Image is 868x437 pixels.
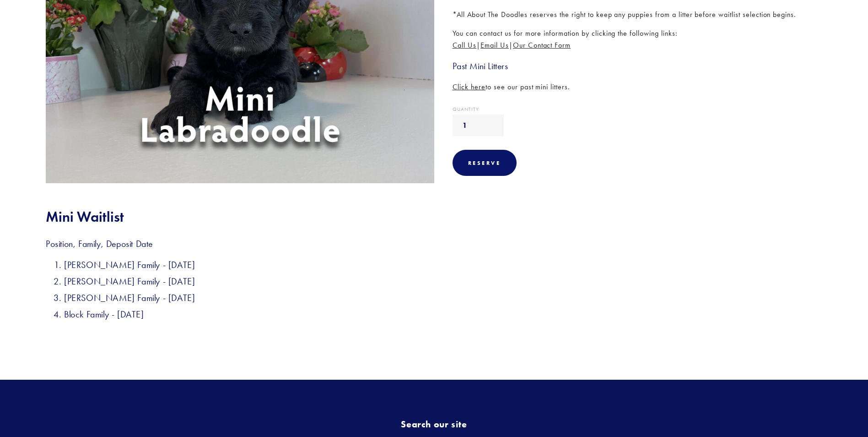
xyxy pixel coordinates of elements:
h3: Block Family - [DATE] [64,308,822,320]
a: Email Us [480,41,509,49]
strong: Search our site [401,419,467,430]
h2: Mini Waitlist [46,208,822,225]
h3: [PERSON_NAME] Family - [DATE] [64,275,822,287]
div: Quantity: [453,107,823,112]
p: to see our past mini litters. [453,81,823,93]
h3: Past Mini Litters [453,60,823,72]
input: Quantity [453,115,504,136]
div: Reserve [453,150,517,176]
a: Call Us [453,41,477,49]
p: You can contact us for more information by clicking the following links: | | [453,27,823,51]
p: *All About The Doodles reserves the right to keep any puppies from a litter before waitlist selec... [453,9,823,21]
div: Reserve [468,159,501,166]
h3: [PERSON_NAME] Family - [DATE] [64,292,822,304]
a: Click here [453,82,486,91]
h3: [PERSON_NAME] Family - [DATE] [64,259,822,271]
a: Our Contact Form [513,41,571,49]
h3: Position, Family, Deposit Date [46,238,822,250]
